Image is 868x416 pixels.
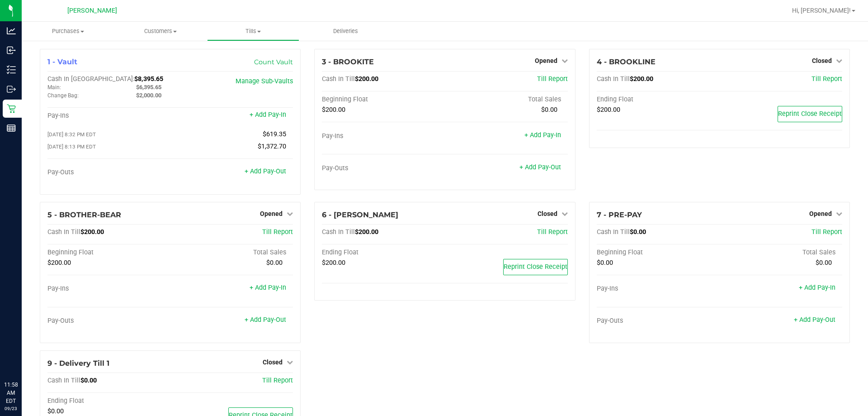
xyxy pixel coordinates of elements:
span: $0.00 [80,377,97,384]
span: Customers [115,27,207,35]
span: [DATE] 8:13 PM EDT [47,143,96,150]
a: Tills [207,22,300,41]
span: Closed [812,57,832,64]
a: + Add Pay-In [250,111,286,119]
a: Till Report [262,228,293,236]
span: $0.00 [597,259,613,267]
p: 11:58 AM EDT [4,381,18,405]
span: $0.00 [47,407,64,415]
span: $8,395.65 [134,75,163,83]
a: Manage Sub-Vaults [236,77,293,85]
span: Purchases [22,27,114,35]
div: Pay-Ins [597,285,720,293]
div: Pay-Ins [47,112,170,120]
span: $1,372.70 [258,143,286,150]
a: + Add Pay-Out [519,163,561,171]
button: Reprint Close Receipt [778,106,842,122]
div: Beginning Float [47,249,170,257]
span: $200.00 [630,75,653,83]
span: $2,000.00 [136,92,161,99]
span: 5 - BROTHER-BEAR [47,210,121,219]
a: Till Report [262,377,293,384]
span: Hi, [PERSON_NAME]! [792,7,851,14]
span: 9 - Delivery Till 1 [47,359,109,368]
div: Beginning Float [322,96,445,104]
div: Pay-Ins [322,132,445,140]
span: Cash In Till [322,75,355,83]
span: $0.00 [266,259,283,267]
div: Pay-Outs [47,317,170,325]
div: Ending Float [47,397,170,405]
span: Cash In Till [597,75,630,83]
span: 6 - [PERSON_NAME] [322,210,398,219]
div: Pay-Outs [322,164,445,172]
p: 09/23 [4,405,18,412]
span: 3 - BROOKITE [322,57,374,66]
a: + Add Pay-Out [245,316,286,324]
div: Total Sales [719,249,842,257]
a: Count Vault [254,58,293,66]
span: Cash In [GEOGRAPHIC_DATA]: [47,75,134,83]
span: $200.00 [355,75,378,83]
span: $200.00 [80,228,104,236]
span: $200.00 [47,259,71,267]
span: Cash In Till [597,228,630,236]
span: Reprint Close Receipt [778,110,842,118]
span: $619.35 [263,130,286,138]
div: Pay-Ins [47,285,170,293]
span: $200.00 [355,228,378,236]
span: Reprint Close Receipt [504,263,567,271]
a: Deliveries [299,22,392,41]
span: $200.00 [322,259,345,267]
inline-svg: Retail [7,104,16,113]
a: + Add Pay-In [799,284,835,292]
span: $200.00 [322,106,345,114]
div: Total Sales [170,249,293,257]
span: 4 - BROOKLINE [597,57,656,66]
span: 1 - Vault [47,57,77,66]
span: Deliveries [321,27,370,35]
span: Change Bag: [47,92,79,99]
inline-svg: Analytics [7,26,16,35]
div: Pay-Outs [47,168,170,177]
span: Closed [538,210,557,217]
span: Cash In Till [47,377,80,384]
inline-svg: Inbound [7,46,16,55]
div: Total Sales [445,96,568,104]
span: $0.00 [541,106,557,114]
a: + Add Pay-Out [794,316,835,324]
iframe: Resource center unread badge [27,342,38,353]
a: + Add Pay-In [250,284,286,292]
iframe: Resource center [9,344,36,371]
span: Cash In Till [47,228,80,236]
a: + Add Pay-In [524,131,561,139]
a: Till Report [811,75,842,83]
inline-svg: Reports [7,124,16,133]
span: $0.00 [816,259,832,267]
inline-svg: Outbound [7,85,16,94]
span: Main: [47,84,61,91]
div: Beginning Float [597,249,720,257]
a: Purchases [22,22,114,41]
inline-svg: Inventory [7,65,16,74]
span: Tills [208,27,299,35]
div: Ending Float [322,249,445,257]
div: Ending Float [597,96,720,104]
span: $200.00 [597,106,620,114]
span: Closed [263,359,283,366]
span: Opened [260,210,283,217]
a: Till Report [537,228,568,236]
span: $6,395.65 [136,84,161,91]
a: Till Report [537,75,568,83]
span: Cash In Till [322,228,355,236]
a: Till Report [811,228,842,236]
span: [PERSON_NAME] [67,7,117,14]
div: Pay-Outs [597,317,720,325]
a: + Add Pay-Out [245,167,286,175]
